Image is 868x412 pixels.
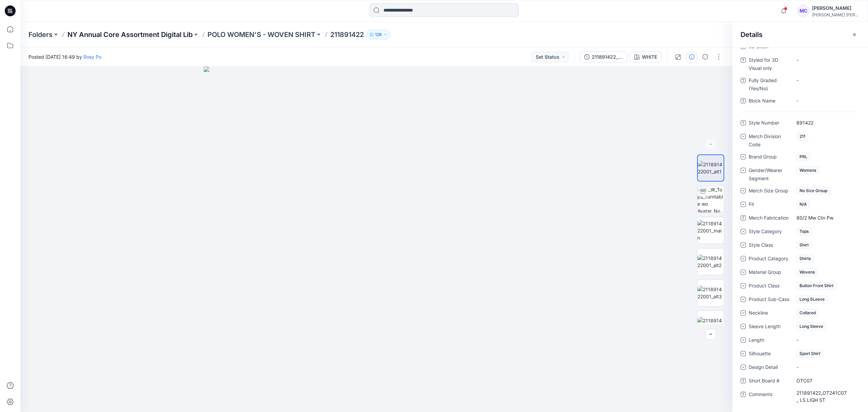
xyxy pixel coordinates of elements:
[630,52,662,62] button: WHITE
[812,4,860,12] div: [PERSON_NAME]
[797,5,809,17] div: MC
[749,309,789,318] span: Neckline
[697,186,724,212] img: RL_W_Tops_Turntable wo Avatar_No Hood_N
[796,97,855,104] span: -
[367,30,390,39] button: 128
[749,214,789,223] span: Merch Fabrication
[796,227,812,236] span: Tops
[749,377,789,386] span: Short Board #
[812,12,860,17] div: [PERSON_NAME] [PERSON_NAME]
[580,52,627,62] button: 211891422_OT241C07_ LS LIGH ST
[796,255,814,263] span: Shirts
[749,390,789,404] span: Comments
[67,30,193,39] a: NY Annual Core Assortment Digital Lib
[28,53,101,60] span: Posted [DATE] 16:49 by
[749,153,789,162] span: Brand Group
[796,268,818,276] span: Wovens
[749,255,789,264] span: Product Category
[749,282,789,291] span: Product Class
[796,241,812,249] span: Shirt
[749,295,789,305] span: Product Sub-Cass
[741,31,763,39] h2: Details
[749,227,789,237] span: Style Category
[697,317,724,331] img: 211891422001_alt4
[698,161,724,175] img: 211891422001_alt1
[749,241,789,250] span: Style Class
[749,363,789,373] span: Design Detail
[796,282,836,290] span: Button Front Shirt
[749,76,789,93] span: Fully Graded (Yes/No)
[749,132,789,149] span: Merch Division Code
[83,54,101,60] a: Rosy Po
[749,187,789,196] span: Merch Size Group
[796,187,830,195] span: No Size Group
[749,166,789,183] span: Gender/Wearer Segment
[686,52,697,62] button: Details
[208,30,315,39] a: POLO WOMEN'S - WOVEN SHIRT
[375,31,382,38] p: 128
[749,97,789,106] span: Block Name
[796,166,819,174] span: Womens
[796,295,828,303] span: Long SLeeve
[592,53,623,61] div: 211891422_OT241C07_ LS LIGH ST
[796,153,810,161] span: PRL
[796,119,855,126] span: 891422
[796,322,826,331] span: Long Sleeve
[697,286,724,300] img: 211891422001_alt3
[749,119,789,128] span: Style Number
[796,214,855,221] span: 80/2 Mw Ctn Pw
[697,220,724,241] img: 211891422001_main
[796,336,807,343] div: -
[796,77,855,84] span: -
[28,30,53,39] a: Folders
[796,377,855,384] span: OTC07
[796,350,823,358] span: Sport Shirt
[796,200,810,208] span: N/A
[796,56,855,63] span: -
[796,132,808,141] span: 211
[796,363,807,371] div: -
[749,322,789,332] span: Sleeve Length
[796,389,855,404] span: 211891422_OT241C07_ LS LIGH ST
[697,255,724,269] img: 211891422001_alt2
[749,336,789,345] span: Length
[749,200,789,210] span: Fit
[330,30,364,39] p: 211891422
[749,350,789,359] span: Silhouette
[642,53,657,61] div: WHITE
[749,56,789,72] span: Styled for 3D Visual only
[796,309,819,317] span: Collared
[749,268,789,278] span: Material Group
